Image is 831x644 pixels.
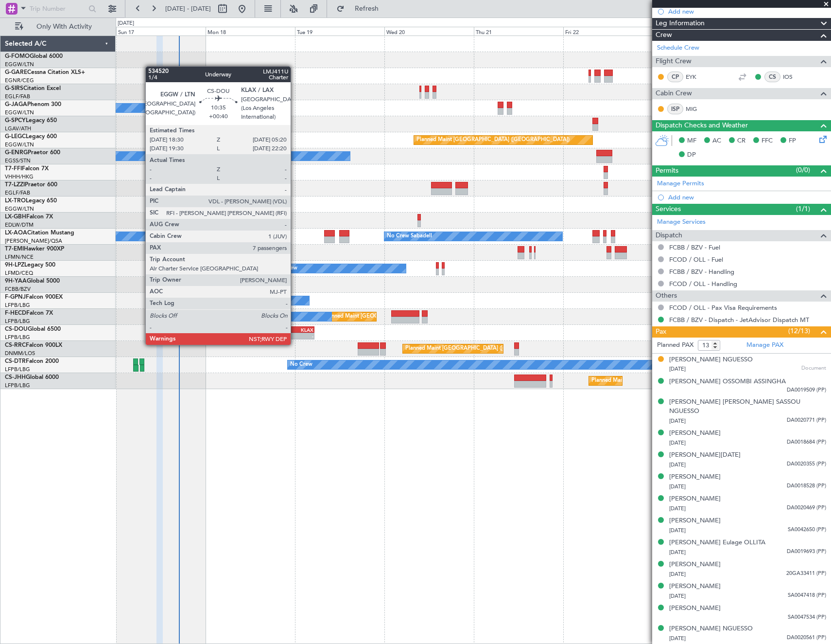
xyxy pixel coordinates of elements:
[405,341,558,356] div: Planned Maint [GEOGRAPHIC_DATA] ([GEOGRAPHIC_DATA])
[5,102,27,107] span: G-JAGA
[788,591,826,600] span: SA0047418 (PP)
[669,472,721,482] div: [PERSON_NAME]
[5,326,61,332] a: CS-DOUGlobal 6500
[746,340,783,350] a: Manage PAX
[5,173,34,180] a: VHHH/HKG
[789,136,796,146] span: FP
[5,205,34,213] a: EGGW/LTN
[669,268,734,276] a: FCBB / BZV - Handling
[5,294,63,300] a: F-GPNJFalcon 900EX
[669,377,786,387] div: [PERSON_NAME] OSSOMBI ASSINGHA
[5,269,33,277] a: LFMD/CEQ
[5,246,24,252] span: T7-EMI
[5,253,34,261] a: LFMN/NCE
[764,72,780,82] div: CS
[416,133,570,147] div: Planned Maint [GEOGRAPHIC_DATA] ([GEOGRAPHIC_DATA])
[669,397,826,416] div: [PERSON_NAME] [PERSON_NAME] SASSOU NGUESSO
[5,214,26,220] span: LX-GBH
[474,27,563,36] div: Thu 21
[5,286,31,293] a: FCBB/BZV
[275,333,294,339] div: -
[5,150,28,156] span: G-ENRG
[5,221,34,229] a: EDLW/DTM
[5,70,85,75] a: G-GARECessna Citation XLS+
[295,27,384,36] div: Tue 19
[5,342,26,348] span: CS-RRC
[788,326,810,336] span: (12/13)
[669,592,686,600] span: [DATE]
[5,109,34,116] a: EGGW/LTN
[669,624,753,634] div: [PERSON_NAME] NGUESSO
[686,72,708,81] a: EYK
[5,70,27,75] span: G-GARE
[5,214,53,220] a: LX-GBHFalcon 7X
[5,358,26,364] span: CS-DTR
[669,316,809,324] a: FCBB / BZV - Dispatch - JetAdvisor Dispatch MT
[669,417,686,425] span: [DATE]
[5,294,26,300] span: F-GPNJ
[796,165,810,175] span: (0/0)
[5,375,26,380] span: CS-JHH
[5,246,64,252] a: T7-EMIHawker 900XP
[669,635,686,642] span: [DATE]
[669,516,721,526] div: [PERSON_NAME]
[669,255,723,264] a: FCOD / OLL - Fuel
[783,72,805,81] a: IOS
[5,166,22,172] span: T7-FFI
[275,327,294,333] div: EGGW
[657,217,706,227] a: Manage Services
[687,136,696,146] span: MF
[5,189,30,197] a: EGLF/FAB
[657,43,699,53] a: Schedule Crew
[787,548,826,556] span: DA0019693 (PP)
[5,198,26,204] span: LX-TRO
[5,375,59,380] a: CS-JHHGlobal 6000
[669,461,686,468] span: [DATE]
[5,134,26,140] span: G-LEGC
[669,494,721,504] div: [PERSON_NAME]
[656,165,678,177] span: Permits
[5,302,30,309] a: LFPB/LBG
[669,355,753,365] div: [PERSON_NAME] NGUESSO
[656,120,748,131] span: Dispatch Checks and Weather
[667,104,683,114] div: ISP
[591,374,744,388] div: Planned Maint [GEOGRAPHIC_DATA] ([GEOGRAPHIC_DATA])
[116,27,206,36] div: Sun 17
[242,325,395,340] div: Planned Maint [GEOGRAPHIC_DATA] ([GEOGRAPHIC_DATA])
[5,230,74,236] a: LX-AOACitation Mustang
[5,182,25,188] span: T7-LZZI
[5,93,30,100] a: EGLF/FAB
[656,290,677,302] span: Others
[657,179,704,189] a: Manage Permits
[223,173,242,179] div: -
[332,1,390,17] button: Refresh
[787,416,826,425] span: DA0020771 (PP)
[787,460,826,468] span: DA0020355 (PP)
[656,326,666,338] span: Pax
[669,604,721,613] div: [PERSON_NAME]
[25,23,103,30] span: Only With Activity
[686,105,708,113] a: MIG
[5,86,61,91] a: G-SIRSCitation Excel
[669,527,686,534] span: [DATE]
[5,54,30,59] span: G-FOMO
[242,166,261,172] div: LTFE
[5,342,62,348] a: CS-RRCFalcon 900LX
[669,483,686,490] span: [DATE]
[206,27,295,36] div: Mon 18
[30,1,86,16] input: Trip Number
[5,366,30,373] a: LFPB/LBG
[294,333,314,339] div: -
[669,538,765,548] div: [PERSON_NAME] Eulage OLLITA
[786,570,826,578] span: 20GA33411 (PP)
[669,439,686,447] span: [DATE]
[687,150,696,160] span: DP
[796,204,810,214] span: (1/1)
[5,237,62,245] a: [PERSON_NAME]/QSA
[5,182,57,188] a: T7-LZZIPraetor 600
[801,364,826,373] span: Document
[275,261,297,276] div: No Crew
[656,56,692,67] span: Flight Crew
[669,505,686,512] span: [DATE]
[669,450,741,460] div: [PERSON_NAME][DATE]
